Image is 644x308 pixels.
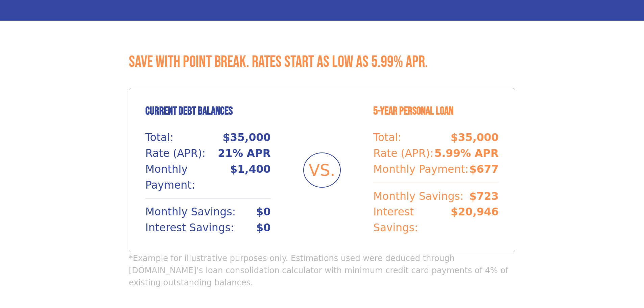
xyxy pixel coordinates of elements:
[373,145,433,161] p: Rate (APR):
[373,188,463,204] p: Monthly Savings:
[469,161,499,177] p: $677
[373,204,451,236] p: Interest Savings:
[373,104,499,118] h4: 5-Year Personal Loan
[230,161,270,193] p: $1,400
[451,204,499,236] p: $20,946
[145,204,236,220] p: Monthly Savings:
[129,52,515,72] h3: Save with Point Break. Rates start as low as 5.99% APR.
[218,145,271,161] p: 21% APR
[373,161,469,177] p: Monthly Payment:
[129,252,515,289] p: *Example for illustrative purposes only. Estimations used were deduced through [DOMAIN_NAME]'s lo...
[145,145,206,161] p: Rate (APR):
[451,129,499,145] p: $35,000
[145,161,230,193] p: Monthly Payment:
[469,188,499,204] p: $723
[434,145,499,161] p: 5.99% APR
[145,129,173,145] p: Total:
[256,220,270,236] p: $0
[145,220,234,236] p: Interest Savings:
[256,204,270,220] p: $0
[309,158,335,182] span: VS.
[145,104,271,118] h4: Current Debt Balances
[223,129,271,145] p: $35,000
[373,129,401,145] p: Total:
